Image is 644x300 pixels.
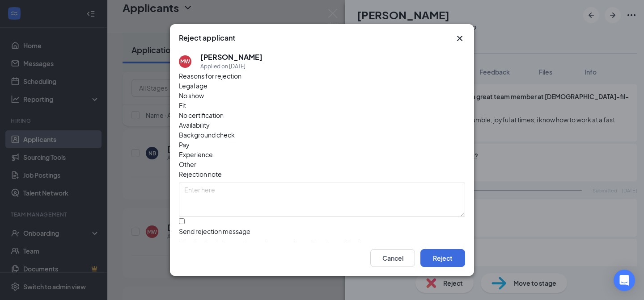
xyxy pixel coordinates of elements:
[179,120,210,130] span: Availability
[454,33,465,44] button: Close
[200,62,263,71] div: Applied on [DATE]
[179,130,235,140] span: Background check
[179,170,222,178] span: Rejection note
[179,237,465,246] span: If unchecked, the applicant will not receive a rejection notification.
[179,81,208,91] span: Legal age
[179,100,186,110] span: Fit
[179,159,196,169] span: Other
[179,33,235,43] h3: Reject applicant
[179,227,465,236] div: Send rejection message
[420,249,465,267] button: Reject
[179,91,204,100] span: No show
[200,52,263,62] h5: [PERSON_NAME]
[614,270,635,291] div: Open Intercom Messenger
[454,33,465,44] svg: Cross
[179,218,185,224] input: Send rejection messageIf unchecked, the applicant will not receive a rejection notification.
[179,150,213,159] span: Experience
[180,58,190,65] div: MW
[179,110,224,120] span: No certification
[179,72,241,80] span: Reasons for rejection
[370,249,415,267] button: Cancel
[179,140,190,150] span: Pay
